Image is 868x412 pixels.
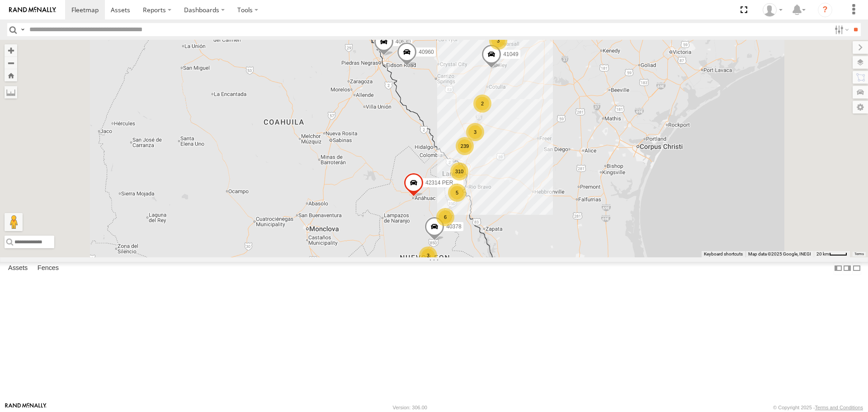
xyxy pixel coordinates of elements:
div: 6 [436,208,454,226]
div: 239 [456,137,474,155]
div: Version: 306.00 [393,405,427,410]
span: 40378 [446,223,461,230]
a: Visit our Website [5,403,47,412]
div: 3 [466,123,484,141]
div: 5 [448,184,466,202]
label: Hide Summary Table [852,262,861,275]
label: Dock Summary Table to the Right [843,262,852,275]
button: Zoom out [5,57,17,69]
button: Keyboard shortcuts [704,251,743,257]
span: 42314 PERDIDO [425,180,467,186]
span: 40960 [419,49,434,56]
button: Drag Pegman onto the map to open Street View [5,213,23,231]
label: Map Settings [853,101,868,114]
label: Search Query [19,23,26,36]
i: ? [818,3,832,17]
button: Zoom in [5,44,17,57]
div: Caseta Laredo TX [759,3,786,17]
a: Terms and Conditions [815,405,863,410]
div: 310 [450,162,468,180]
label: Fences [33,262,63,275]
label: Dock Summary Table to the Left [834,262,843,275]
div: © Copyright 2025 - [773,405,863,410]
span: 40630 [396,39,410,45]
button: Zoom Home [5,69,17,81]
label: Search Filter Options [831,23,850,36]
div: 3 [419,246,437,265]
label: Assets [4,262,32,275]
div: 3 [489,32,507,50]
span: Map data ©2025 Google, INEGI [748,251,811,256]
span: 20 km [816,251,829,256]
img: rand-logo.svg [9,7,56,13]
a: Terms (opens in new tab) [854,252,864,256]
button: Map Scale: 20 km per 36 pixels [814,251,850,257]
span: 41049 [503,52,518,58]
div: 2 [473,95,491,113]
label: Measure [5,86,17,99]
